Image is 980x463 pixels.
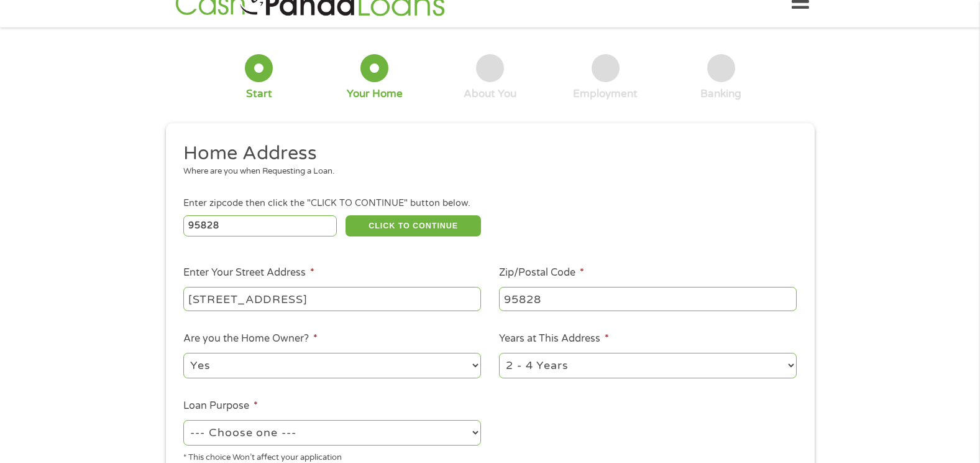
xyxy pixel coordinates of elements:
div: Employment [573,87,638,101]
div: Your Home [347,87,403,101]
label: Loan Purpose [183,400,258,413]
div: Where are you when Requesting a Loan. [183,166,787,178]
button: CLICK TO CONTINUE [346,215,481,236]
div: About You [464,87,516,101]
input: 1 Main Street [183,287,481,311]
div: Banking [700,87,741,101]
label: Zip/Postal Code [499,266,584,279]
label: Are you the Home Owner? [183,332,318,345]
div: Enter zipcode then click the "CLICK TO CONTINUE" button below. [183,197,796,210]
input: Enter Zipcode (e.g 01510) [183,215,337,236]
label: Enter Your Street Address [183,266,314,279]
h2: Home Address [183,141,787,166]
div: Start [246,87,272,101]
label: Years at This Address [499,332,609,345]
